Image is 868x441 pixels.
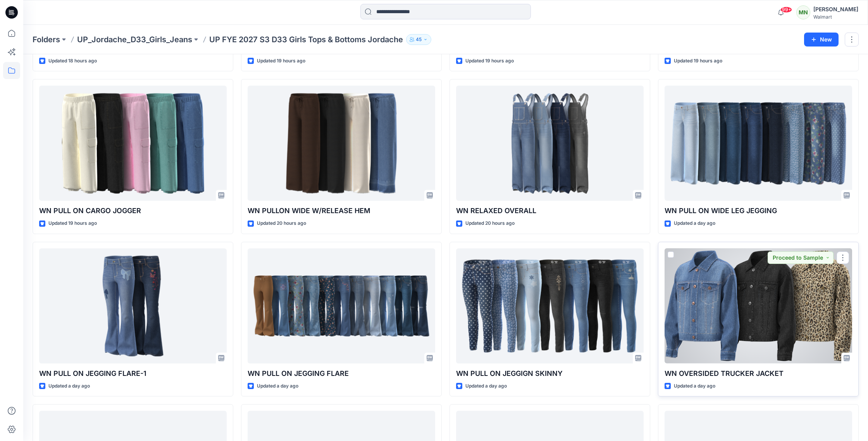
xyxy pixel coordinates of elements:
[39,205,227,216] p: WN PULL ON CARGO JOGGER
[248,205,435,216] p: WN PULLON WIDE W/RELEASE HEM
[416,35,422,44] p: 45
[248,248,435,363] a: WN PULL ON JEGGING FLARE
[796,5,810,19] div: MN
[209,34,403,45] p: UP FYE 2027 S3 D33 Girls Tops & Bottoms Jordache
[456,86,644,201] a: WN RELAXED OVERALL
[804,33,839,47] button: New
[813,5,858,14] div: [PERSON_NAME]
[39,248,227,363] a: WN PULL ON JEGGING FLARE-1
[674,219,715,227] p: Updated a day ago
[77,34,192,45] a: UP_Jordache_D33_Girls_Jeans
[48,382,90,390] p: Updated a day ago
[257,219,306,227] p: Updated 20 hours ago
[665,86,852,201] a: WN PULL ON WIDE LEG JEGGING
[456,248,644,363] a: WN PULL ON JEGGIGN SKINNY
[257,382,298,390] p: Updated a day ago
[665,368,852,379] p: WN OVERSIDED TRUCKER JACKET
[406,34,431,45] button: 45
[257,57,305,65] p: Updated 19 hours ago
[39,86,227,201] a: WN PULL ON CARGO JOGGER
[465,57,514,65] p: Updated 19 hours ago
[33,34,60,45] a: Folders
[456,205,644,216] p: WN RELAXED OVERALL
[248,368,435,379] p: WN PULL ON JEGGING FLARE
[465,219,515,227] p: Updated 20 hours ago
[465,382,507,390] p: Updated a day ago
[39,368,227,379] p: WN PULL ON JEGGING FLARE-1
[665,248,852,363] a: WN OVERSIDED TRUCKER JACKET
[780,7,792,13] span: 99+
[248,86,435,201] a: WN PULLON WIDE W/RELEASE HEM
[456,368,644,379] p: WN PULL ON JEGGIGN SKINNY
[674,57,722,65] p: Updated 19 hours ago
[665,205,852,216] p: WN PULL ON WIDE LEG JEGGING
[48,219,97,227] p: Updated 19 hours ago
[674,382,715,390] p: Updated a day ago
[813,14,858,20] div: Walmart
[48,57,97,65] p: Updated 18 hours ago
